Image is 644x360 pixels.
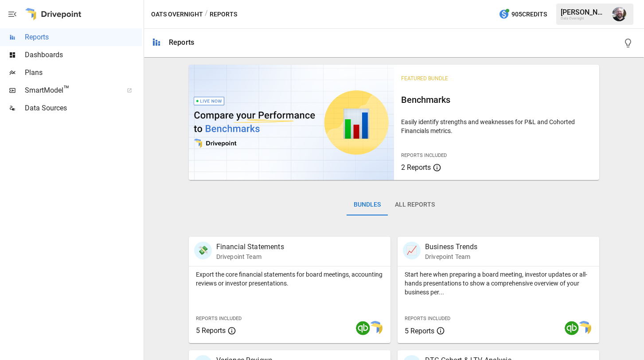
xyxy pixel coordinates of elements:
p: Start here when preparing a board meeting, investor updates or all-hands presentations to show a ... [405,270,592,297]
span: Reports Included [405,316,450,321]
span: Dashboards [25,50,142,60]
span: Reports Included [401,153,447,158]
span: 5 Reports [405,327,434,335]
p: Drivepoint Team [425,252,477,261]
span: SmartModel [25,85,117,96]
img: quickbooks [565,321,579,335]
img: smart model [577,321,591,335]
p: Drivepoint Team [216,252,284,261]
span: Data Sources [25,103,142,113]
p: Financial Statements [216,242,284,252]
button: 905Credits [495,6,550,23]
img: smart model [368,321,382,335]
div: 📈 [403,242,421,259]
span: Plans [25,67,142,78]
button: All Reports [388,194,442,215]
img: Thomas Keller [612,7,626,21]
h6: Benchmarks [401,93,592,107]
img: quickbooks [356,321,370,335]
span: Reports Included [196,316,242,321]
img: video thumbnail [189,65,394,180]
span: 2 Reports [401,163,431,172]
span: Reports [25,32,142,43]
button: Bundles [347,194,388,215]
span: Featured Bundle [401,75,448,82]
div: Reports [169,38,194,47]
div: 💸 [194,242,212,259]
div: Oats Overnight [561,16,607,20]
button: Thomas Keller [607,2,632,27]
span: ™ [63,84,70,95]
div: [PERSON_NAME] [561,8,607,16]
p: Easily identify strengths and weaknesses for P&L and Cohorted Financials metrics. [401,117,592,135]
span: 905 Credits [511,9,547,20]
button: Oats Overnight [151,9,203,20]
div: / [205,9,208,20]
p: Business Trends [425,242,477,252]
span: 5 Reports [196,326,226,335]
p: Export the core financial statements for board meetings, accounting reviews or investor presentat... [196,270,383,288]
